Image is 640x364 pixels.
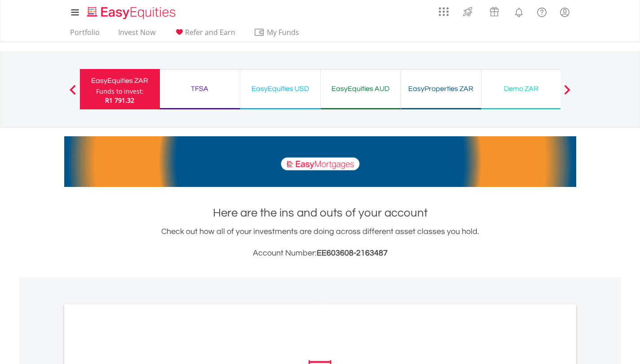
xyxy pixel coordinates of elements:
[165,82,234,95] div: TFSA
[508,2,530,20] a: Notifications
[115,28,159,42] a: Invest Now
[406,82,476,95] div: EasyProperties ZAR
[558,89,576,98] button: Next
[96,87,144,96] div: Funds to invest:
[481,2,508,19] a: Vouchers
[487,82,556,95] div: Demo ZAR
[64,247,576,260] h3: Account Number:
[64,136,576,187] img: EasyMortage Promotion Banner
[170,28,239,42] a: Refer and Earn
[317,249,388,257] span: EE603608-2163487
[439,7,449,17] img: grid-menu-icon.svg
[105,96,134,104] span: R1 791.32
[433,2,455,17] a: AppsGrid
[246,82,315,95] div: EasyEquities USD
[487,4,502,19] img: vouchers-v2.svg
[185,27,235,37] span: Refer and Earn
[85,5,179,20] img: EasyEquities_Logo.png
[85,74,154,87] div: EasyEquities ZAR
[64,225,576,260] div: Check out how all of your investments are doing across different asset classes you hold.
[84,2,179,20] a: Home page
[64,205,576,221] h1: Here are the ins and outs of your account
[460,4,475,19] img: thrive-v2.svg
[66,28,103,42] a: Portfolio
[530,2,553,20] a: FAQ's and Support
[64,89,82,98] button: Previous
[553,2,576,22] a: My Profile
[254,26,313,38] span: My Funds
[326,82,395,95] div: EasyEquities AUD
